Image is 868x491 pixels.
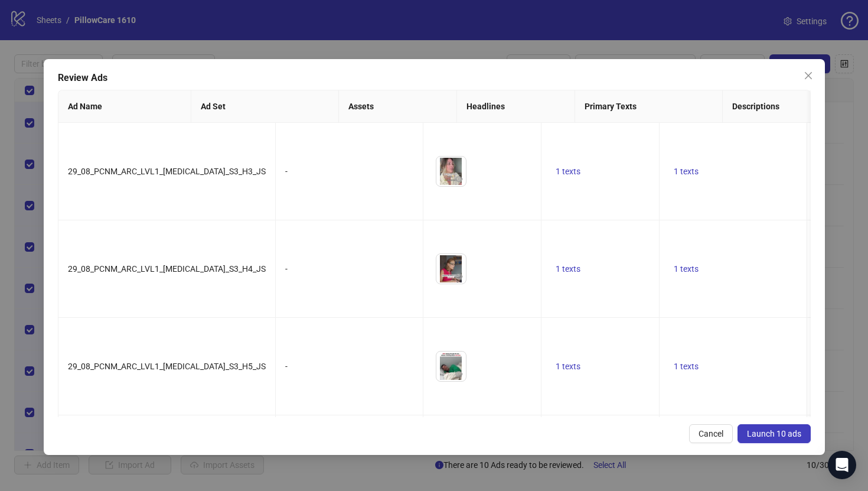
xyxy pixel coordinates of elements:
th: Assets [339,90,457,123]
button: Preview [452,172,466,186]
button: 1 texts [551,359,585,373]
span: eye [455,175,463,183]
div: - [285,165,413,178]
button: 1 texts [669,262,703,276]
span: 1 texts [674,362,699,371]
span: 29_08_PCNM_ARC_LVL1_[MEDICAL_DATA]_S3_H5_JS [68,362,266,371]
button: Launch 10 ads [738,424,811,443]
span: Cancel [699,429,723,438]
span: eye [455,272,463,281]
th: Primary Texts [575,90,723,123]
button: 1 texts [669,164,703,178]
span: eye [455,370,463,378]
div: Open Intercom Messenger [828,451,856,479]
button: Cancel [689,424,733,443]
img: Asset 1 [436,352,466,381]
button: 1 texts [669,359,703,373]
span: Launch 10 ads [747,429,801,438]
div: Review Ads [58,71,811,85]
img: Asset 1 [436,157,466,186]
th: Ad Name [58,90,192,123]
button: 1 texts [551,164,585,178]
span: 1 texts [556,167,580,176]
th: Headlines [457,90,575,123]
th: Ad Set [191,90,339,123]
button: 1 texts [551,262,585,276]
span: 1 texts [556,362,580,371]
div: - [285,360,413,373]
img: Asset 1 [436,254,466,284]
button: Close [799,66,818,85]
span: 29_08_PCNM_ARC_LVL1_[MEDICAL_DATA]_S3_H3_JS [68,167,266,176]
span: close [804,71,813,80]
span: 1 texts [674,167,699,176]
span: 1 texts [674,264,699,274]
span: 29_08_PCNM_ARC_LVL1_[MEDICAL_DATA]_S3_H4_JS [68,264,266,274]
button: Preview [452,269,466,284]
div: - [285,262,413,275]
button: Preview [452,367,466,381]
span: 1 texts [556,264,580,274]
